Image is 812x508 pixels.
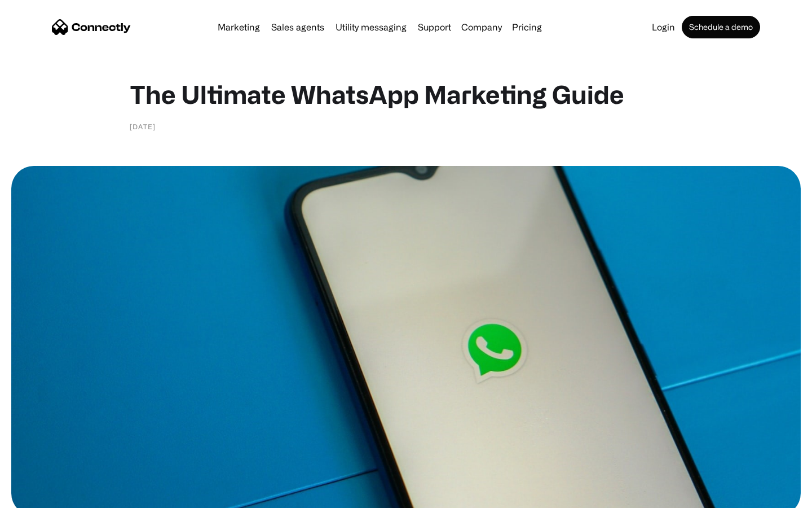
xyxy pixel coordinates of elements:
[130,79,682,110] h1: The Ultimate WhatsApp Marketing Guide
[130,121,156,132] div: [DATE]
[23,488,68,504] ul: Language list
[331,23,411,32] a: Utility messaging
[507,23,546,32] a: Pricing
[647,23,679,32] a: Login
[213,23,264,32] a: Marketing
[11,488,68,504] aside: Language selected: English
[413,23,456,32] a: Support
[682,16,760,38] a: Schedule a demo
[267,23,329,32] a: Sales agents
[461,19,502,35] div: Company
